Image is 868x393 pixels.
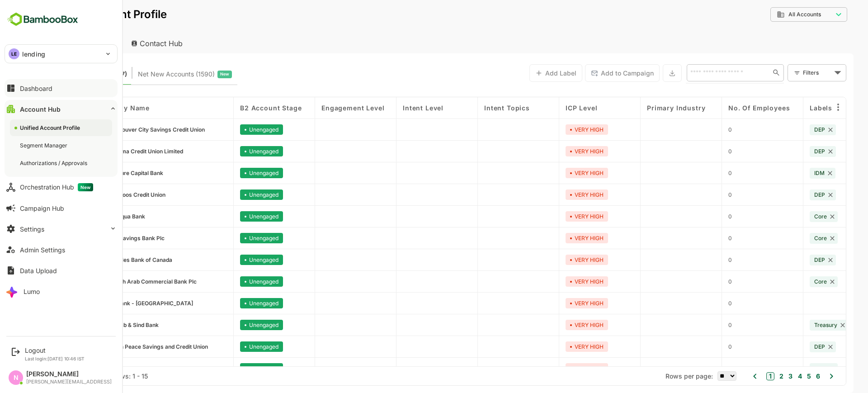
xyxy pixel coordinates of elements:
[782,371,788,381] button: 6
[20,225,44,233] div: Settings
[26,379,112,385] div: [PERSON_NAME][EMAIL_ADDRESS]
[697,104,758,112] span: No. of Employees
[106,68,183,80] span: Net New Accounts ( 1590 )
[778,124,804,135] div: DEP
[755,371,761,381] button: 3
[534,189,576,200] div: VERY HIGH
[631,64,650,82] button: Export the selected data as CSV
[697,343,700,350] span: 0
[697,170,700,176] span: 0
[757,11,789,18] span: All Accounts
[77,126,173,133] span: Vancouver City Savings Credit Union
[77,213,113,220] span: Umpqua Bank
[778,255,804,265] div: DEP
[208,320,251,330] div: Unengaged
[14,33,89,53] div: Account Hub
[697,235,700,241] span: 0
[498,64,551,82] button: Add Label
[778,341,804,352] div: DEP
[5,241,118,259] button: Admin Settings
[697,365,700,372] span: 0
[92,33,159,53] div: Contact Hub
[534,255,576,265] div: VERY HIGH
[25,346,85,354] div: Logout
[697,322,700,328] span: 0
[208,189,251,200] div: Unengaged
[9,48,19,59] div: LE
[778,104,801,112] span: Labels
[22,49,45,59] p: lending
[773,371,779,381] button: 5
[783,343,793,350] span: DEP
[534,146,576,156] div: VERY HIGH
[735,372,743,380] button: 1
[20,124,82,132] div: Unified Account Profile
[778,276,806,287] div: Core
[5,79,118,97] button: Dashboard
[783,191,793,198] span: DEP
[77,235,133,241] span: OneSavings Bank Plc
[189,68,198,80] span: New
[534,211,576,222] div: VERY HIGH
[697,278,700,285] span: 0
[697,256,700,263] span: 0
[697,300,700,307] span: 0
[77,148,151,155] span: Parama Credit Union Limited
[697,126,700,133] span: 0
[77,322,127,328] span: Punjab & Sind Bank
[5,11,81,28] img: BambooboxFullLogoMark.5f36c76dfaba33ec1ec1367b70bb1252.svg
[5,100,118,118] button: Account Hub
[534,363,576,374] div: VERY HIGH
[77,343,176,350] span: North Peace Savings and Credit Union
[24,288,40,295] div: Lumo
[14,9,135,20] p: Unified Account Profile
[783,126,793,133] span: DEP
[783,365,795,372] span: Core
[534,168,576,178] div: VERY HIGH
[290,104,353,112] span: Engagement Level
[534,320,576,330] div: VERY HIGH
[20,159,89,167] div: Authorizations / Approvals
[20,142,69,149] div: Segment Manager
[764,371,770,381] button: 4
[20,267,57,275] div: Data Upload
[25,356,85,361] p: Last login: [DATE] 10:46 IST
[534,124,576,135] div: VERY HIGH
[208,255,251,265] div: Unengaged
[783,235,795,241] span: Core
[783,170,793,176] span: IDM
[771,68,800,77] div: Filters
[5,261,118,279] button: Data Upload
[534,298,576,308] div: VERY HIGH
[5,220,118,238] button: Settings
[77,170,132,176] span: Venture Capital Bank
[77,278,165,285] span: British Arab Commercial Bank Plc
[371,104,412,112] span: Intent Level
[534,276,576,287] div: VERY HIGH
[783,213,795,220] span: Core
[778,363,806,374] div: Core
[778,146,804,157] div: DEP
[5,45,117,63] div: LElending
[783,322,806,328] span: Treasury
[697,213,700,220] span: 0
[745,371,752,381] button: 2
[5,282,118,300] button: Lumo
[208,168,251,178] div: Unengaged
[77,300,161,307] span: Citibank - UK
[208,124,251,135] div: Unengaged
[770,63,815,82] div: Filters
[5,178,118,196] button: Orchestration HubNew
[27,372,116,380] div: Total Rows: 617 | Rows: 1 - 15
[26,370,112,378] div: [PERSON_NAME]
[77,191,134,198] span: Osoyoos Credit Union
[78,183,93,191] span: New
[783,278,795,285] span: Core
[208,276,251,287] div: Unengaged
[553,64,628,82] button: Add to Campaign
[778,233,806,244] div: Core
[534,104,566,112] span: ICP Level
[77,256,141,263] span: Peoples Bank of Canada
[208,341,251,352] div: Unengaged
[778,189,804,200] div: DEP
